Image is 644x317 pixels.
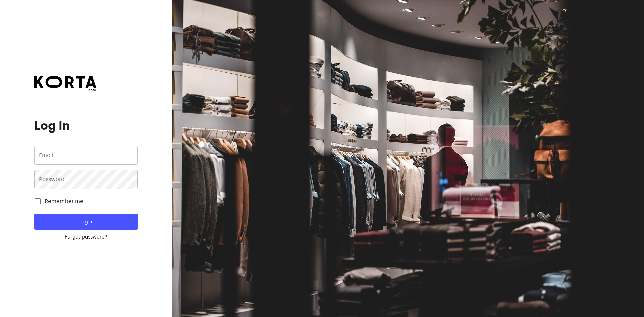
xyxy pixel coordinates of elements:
span: beta [34,88,96,92]
span: Remember me [45,197,84,205]
img: Korta [34,76,96,88]
a: Forgot password? [34,234,137,241]
span: Log In [45,217,126,226]
a: beta [34,76,96,92]
h1: Log In [34,119,137,133]
button: Log In [34,214,137,230]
